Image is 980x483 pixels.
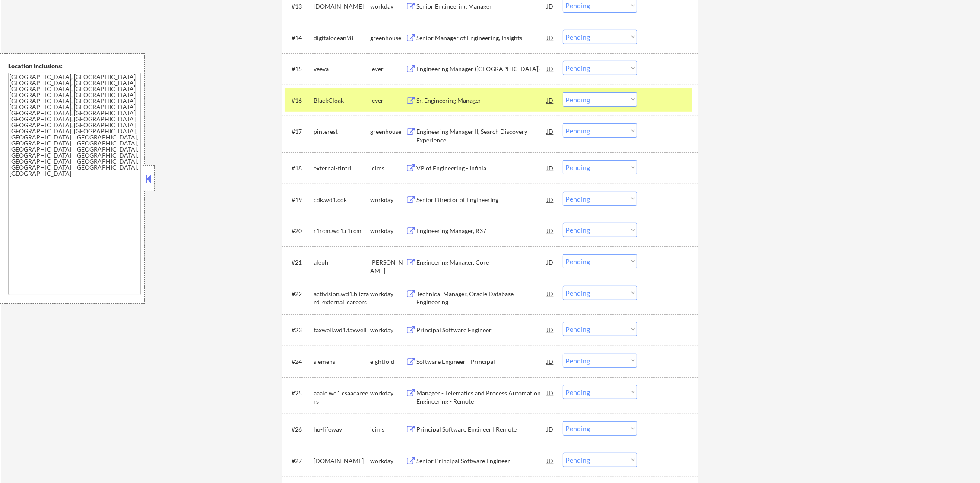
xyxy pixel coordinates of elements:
[416,196,547,204] div: Senior Director of Engineering
[8,62,141,70] div: Location Inclusions:
[416,425,547,434] div: Principal Software Engineer | Remote
[416,227,547,235] div: Engineering Manager, R37
[314,389,370,406] div: aaaie.wd1.csaacareers
[416,290,547,306] div: Technical Manager, Oracle Database Engineering
[314,457,370,465] div: [DOMAIN_NAME]
[314,96,370,105] div: BlackCloak
[314,65,370,73] div: veeva
[546,123,555,139] div: JD
[370,258,406,275] div: [PERSON_NAME]
[416,164,547,173] div: VP of Engineering - Infinia
[546,192,555,207] div: JD
[370,457,406,465] div: workday
[370,2,406,11] div: workday
[292,389,307,398] div: #25
[292,65,307,73] div: #15
[370,290,406,298] div: workday
[416,326,547,335] div: Principal Software Engineer
[416,357,547,366] div: Software Engineer - Principal
[370,326,406,335] div: workday
[416,389,547,406] div: Manager - Telematics and Process Automation Engineering - Remote
[314,227,370,235] div: r1rcm.wd1.r1rcm
[292,425,307,434] div: #26
[314,326,370,335] div: taxwell.wd1.taxwell
[370,127,406,136] div: greenhouse
[292,357,307,366] div: #24
[416,2,547,11] div: Senior Engineering Manager
[546,286,555,301] div: JD
[370,227,406,235] div: workday
[546,61,555,76] div: JD
[314,34,370,42] div: digitalocean98
[370,96,406,105] div: lever
[370,196,406,204] div: workday
[546,385,555,401] div: JD
[292,96,307,105] div: #16
[416,127,547,144] div: Engineering Manager II, Search Discovery Experience
[416,96,547,105] div: Sr. Engineering Manager
[546,92,555,108] div: JD
[292,34,307,42] div: #14
[370,164,406,173] div: icims
[314,127,370,136] div: pinterest
[292,457,307,465] div: #27
[292,258,307,267] div: #21
[546,160,555,176] div: JD
[370,425,406,434] div: icims
[314,425,370,434] div: hq-lifeway
[370,65,406,73] div: lever
[314,357,370,366] div: siemens
[314,164,370,173] div: external-tintri
[546,421,555,437] div: JD
[314,258,370,267] div: aleph
[314,196,370,204] div: cdk.wd1.cdk
[292,326,307,335] div: #23
[370,389,406,398] div: workday
[416,65,547,73] div: Engineering Manager ([GEOGRAPHIC_DATA])
[292,227,307,235] div: #20
[546,453,555,468] div: JD
[292,196,307,204] div: #19
[546,223,555,238] div: JD
[546,322,555,338] div: JD
[546,354,555,369] div: JD
[292,290,307,298] div: #22
[416,258,547,267] div: Engineering Manager, Core
[370,357,406,366] div: eightfold
[314,290,370,306] div: activision.wd1.blizzard_external_careers
[292,164,307,173] div: #18
[370,34,406,42] div: greenhouse
[416,457,547,465] div: Senior Principal Software Engineer
[292,2,307,11] div: #13
[546,254,555,270] div: JD
[546,30,555,45] div: JD
[314,2,370,11] div: [DOMAIN_NAME]
[292,127,307,136] div: #17
[416,34,547,42] div: Senior Manager of Engineering, Insights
